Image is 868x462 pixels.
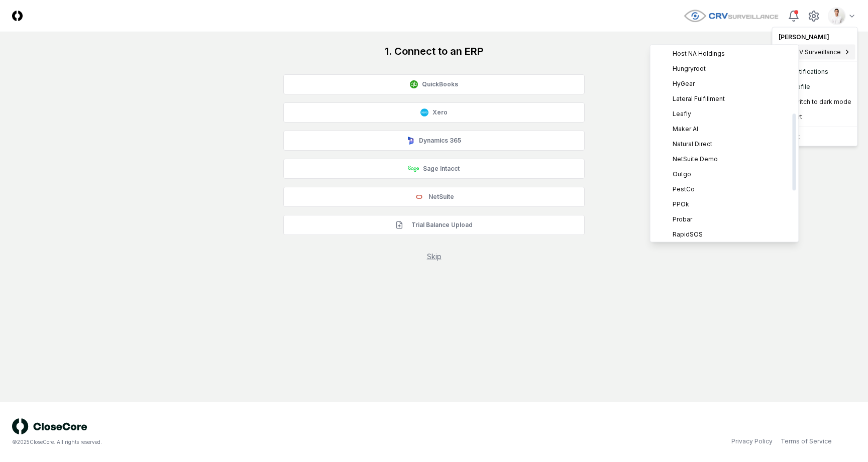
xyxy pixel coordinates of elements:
span: NetSuite Demo [673,155,718,164]
span: Leafly [673,110,691,119]
span: Maker AI [673,125,698,134]
span: RapidSOS [673,230,703,240]
a: Notifications [775,64,855,79]
span: PPOk [673,200,689,209]
span: Probar [673,215,692,224]
span: Host NA Holdings [673,50,725,59]
div: [PERSON_NAME] [775,30,855,45]
div: Switch to dark mode [775,94,855,109]
span: CRV Surveillance [791,48,841,57]
span: Natural Direct [673,140,712,149]
a: Profile [775,79,855,94]
span: Outgo [673,170,691,179]
div: Support [775,109,855,125]
span: Lateral Fulfillment [673,95,725,104]
span: PestCo [673,185,695,194]
span: HyGear [673,80,695,89]
span: Hungryroot [673,65,706,74]
div: Logout [775,129,855,144]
